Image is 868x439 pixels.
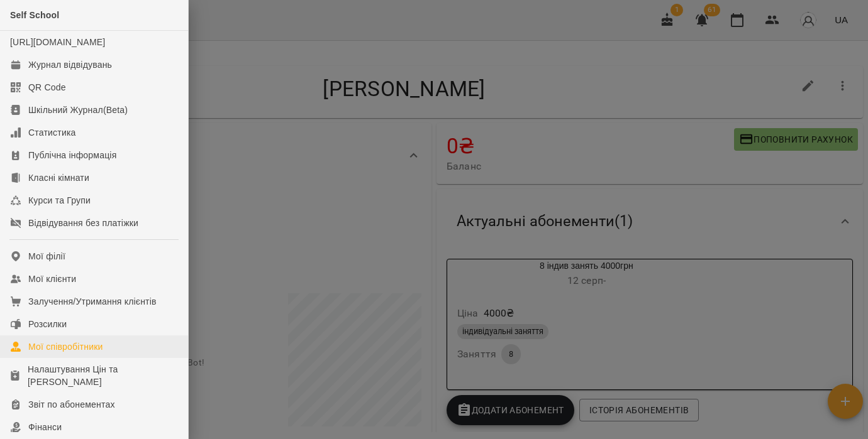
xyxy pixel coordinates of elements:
div: Розсилки [28,318,67,330]
div: Мої співробітники [28,340,103,353]
div: Мої клієнти [28,273,76,285]
div: Журнал відвідувань [28,58,112,71]
div: Фінанси [28,421,62,433]
div: Публічна інформація [28,149,116,161]
div: Класні кімнати [28,171,89,184]
div: Звіт по абонементах [28,398,115,411]
div: Шкільний Журнал(Beta) [28,104,128,116]
a: [URL][DOMAIN_NAME] [10,37,105,47]
span: Self School [10,10,59,20]
div: Відвідування без платіжки [28,217,138,229]
div: Курси та Групи [28,194,91,207]
div: Налаштування Цін та [PERSON_NAME] [28,363,178,388]
div: Мої філії [28,250,65,263]
div: Статистика [28,126,76,139]
div: QR Code [28,81,66,94]
div: Залучення/Утримання клієнтів [28,295,157,308]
